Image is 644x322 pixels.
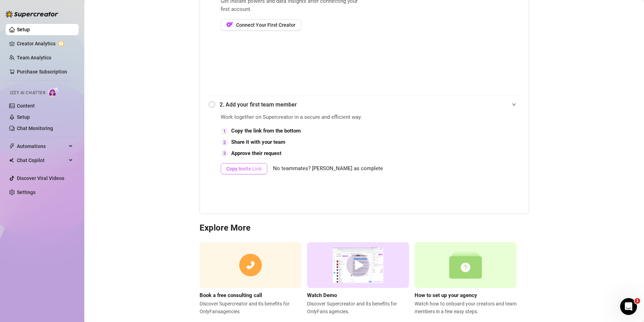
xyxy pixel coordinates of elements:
div: 1 [221,127,228,135]
img: setup agency guide [415,242,516,288]
a: Watch DemoDiscover Supercreator and its benefits for OnlyFans agencies. [307,242,409,315]
a: Chat Monitoring [17,125,53,131]
a: Content [17,103,35,109]
iframe: Intercom live chat [620,298,637,315]
a: Purchase Subscription [17,69,67,75]
h3: Explore More [200,223,529,234]
a: Team Analytics [17,55,51,60]
span: Work together on Supercreator in a secure and efficient way. [221,113,383,122]
a: OFConnect Your First Creator [221,19,362,31]
img: logo-BBDzfeDw.svg [6,11,58,18]
span: No teammates? [PERSON_NAME] as complete [273,165,383,173]
span: 2. Add your first team member [220,100,520,109]
button: OFConnect Your First Creator [221,19,301,31]
iframe: Adding Team Members [401,113,541,203]
a: Discover Viral Videos [17,175,64,181]
img: Chat Copilot [9,158,14,163]
div: 2. Add your first team member [208,96,520,113]
strong: Share it with your team [231,139,285,145]
a: Book a free consulting callDiscover Supercreator and its benefits for OnlyFansagencies [200,242,301,315]
div: 2 [221,139,228,146]
span: thunderbolt [9,143,15,149]
strong: How to set up your agency [415,292,477,298]
strong: Approve their request [231,150,281,156]
span: Watch how to onboard your creators and team members in a few easy steps. [415,300,516,315]
span: 1 [635,298,640,304]
span: Discover Supercreator and its benefits for OnlyFans agencies. [307,300,409,315]
span: Izzy AI Chatter [10,90,45,96]
a: Setup [17,114,30,120]
span: Copy Invite Link [226,166,262,172]
strong: Copy the link from the bottom [231,128,301,134]
a: How to set up your agencyWatch how to onboard your creators and team members in a few easy steps. [415,242,516,315]
img: supercreator demo [307,242,409,288]
strong: Book a free consulting call [200,292,262,298]
a: Creator Analytics exclamation-circle [17,38,73,49]
span: expanded [512,102,516,107]
button: Copy Invite Link [221,163,267,174]
span: Chat Copilot [17,155,67,166]
div: 3 [221,149,228,157]
a: Settings [17,189,35,195]
span: Connect Your First Creator [236,22,295,28]
img: AI Chatter [48,87,59,97]
span: Automations [17,141,67,152]
img: consulting call [200,242,301,288]
span: Discover Supercreator and its benefits for OnlyFans agencies [200,300,301,315]
strong: Watch Demo [307,292,337,298]
a: Setup [17,27,30,32]
img: OF [226,21,233,28]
